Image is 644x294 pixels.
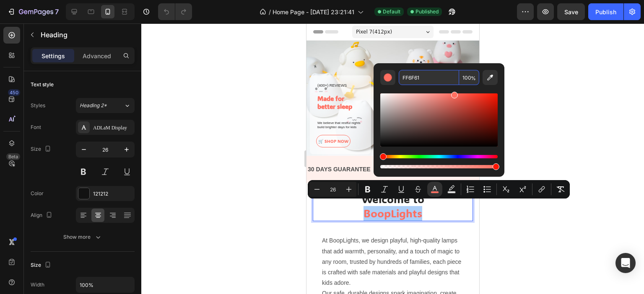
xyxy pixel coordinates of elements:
[31,230,135,245] button: Show more
[3,3,62,20] button: 7
[6,153,20,160] div: Beta
[83,52,111,60] p: Advanced
[80,102,107,109] span: Heading 2*
[55,7,59,17] p: 7
[8,89,20,96] div: 450
[615,253,636,273] div: Open Intercom Messenger
[31,260,53,271] div: Size
[588,3,623,20] button: Publish
[76,98,135,113] button: Heading 2*
[93,190,132,198] div: 121212
[308,180,570,199] div: Editor contextual toolbar
[63,233,102,241] div: Show more
[76,277,134,292] input: Auto
[31,81,54,88] div: Text style
[31,102,45,109] div: Styles
[57,183,116,197] span: BoopLights
[273,8,354,16] span: Home Page - [DATE] 23:21:41
[595,8,616,16] div: Publish
[269,8,271,16] span: /
[93,124,132,132] div: ADLaM Display
[380,155,498,158] div: Hue
[399,70,459,85] input: E.g FFFFFF
[42,52,65,60] p: Settings
[383,8,400,15] span: Default
[55,168,118,183] span: Welcome to
[31,281,44,289] div: Width
[557,3,585,20] button: Save
[31,144,53,155] div: Size
[31,124,41,131] div: Font
[415,8,439,15] span: Published
[158,3,192,20] div: Undo/Redo
[31,190,44,197] div: Color
[564,8,578,15] span: Save
[16,212,157,286] p: At BoopLights, we design playful, high-quality lamps that add warmth, personality, and a touch of...
[471,74,476,83] span: %
[41,30,131,40] p: Heading
[146,141,189,151] p: AUTUMN SALE
[31,210,54,221] div: Align
[6,168,166,198] h2: Rich Text Editor. Editing area: main
[306,23,479,294] iframe: Design area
